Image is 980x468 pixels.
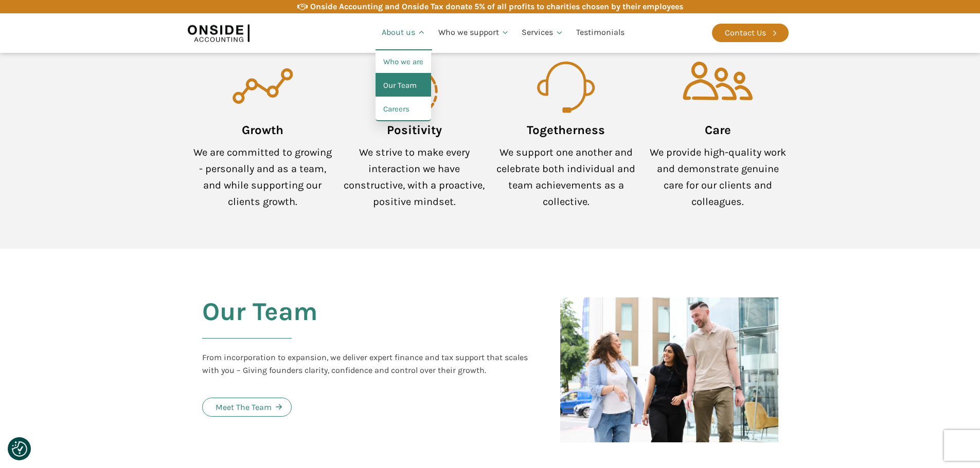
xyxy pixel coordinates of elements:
[432,15,516,50] a: Who we support
[387,116,442,144] h3: Positivity
[725,26,766,40] div: Contact Us
[495,144,637,210] div: We support one another and celebrate both individual and team achievements as a collective.
[216,401,272,414] div: Meet The Team
[570,15,631,50] a: Testimonials
[202,398,292,417] a: Meet The Team
[12,441,27,457] button: Consent Preferences
[344,144,485,210] div: We strive to make every interaction we have constructive, with a proactive, positive mindset.
[527,116,605,144] h3: Togetherness
[376,98,431,121] a: Careers
[12,441,27,457] img: Revisit consent button
[705,116,731,144] h3: Care
[515,15,570,50] a: Services
[202,297,317,351] h2: Our Team
[242,116,283,144] h3: Growth
[647,144,789,210] div: We provide high-quality work and demonstrate genuine care for our clients and colleagues.
[712,24,789,42] a: Contact Us
[376,50,431,74] a: Who we are
[376,15,432,50] a: About us
[188,21,250,45] img: Onside Accounting
[202,351,540,377] div: From incorporation to expansion, we deliver expert finance and tax support that scales with you –...
[376,74,431,98] a: Our Team
[192,144,333,210] div: We are committed to growing - personally and as a team, and while supporting our clients growth.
